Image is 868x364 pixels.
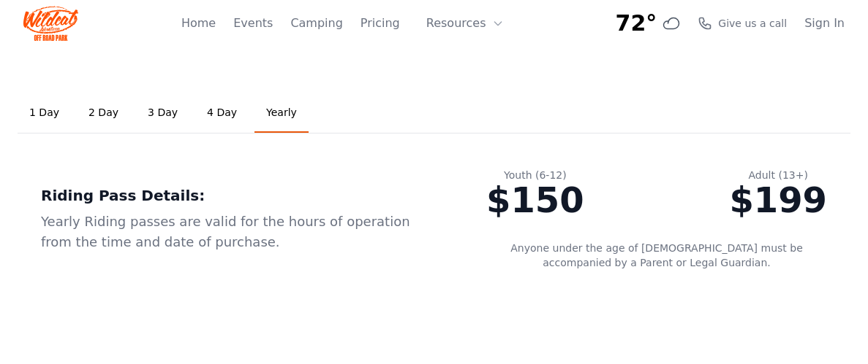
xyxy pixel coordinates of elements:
div: Yearly Riding passes are valid for the hours of operation from the time and date of purchase. [41,212,439,252]
a: Events [233,15,273,32]
a: Yearly [254,93,309,133]
a: Pricing [361,15,400,32]
a: Camping [290,15,342,32]
a: Sign In [804,15,845,32]
a: Home [181,15,216,32]
div: Riding Pass Details: [41,185,439,206]
div: Adult (13+) [729,168,827,182]
button: Resources [418,9,513,38]
div: Youth (6-12) [486,168,584,182]
a: Give us a call [698,16,787,31]
p: Anyone under the age of [DEMOGRAPHIC_DATA] must be accompanied by a Parent or Legal Guardian. [486,241,827,270]
div: $150 [486,182,584,217]
span: 72° [616,10,657,36]
a: 1 Day [18,93,71,133]
a: 4 Day [195,93,249,133]
img: Wildcat Logo [23,6,78,41]
a: 3 Day [136,93,189,133]
a: 2 Day [77,93,130,133]
div: $199 [729,182,827,217]
span: Give us a call [718,16,787,31]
